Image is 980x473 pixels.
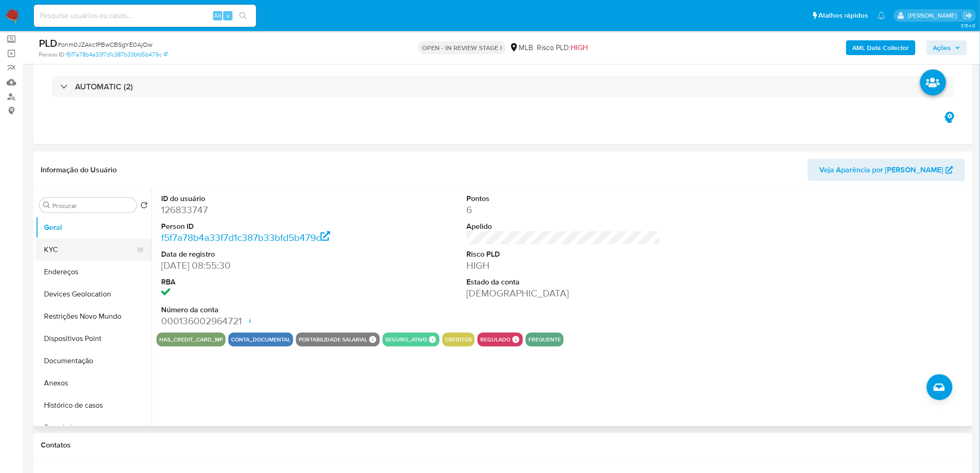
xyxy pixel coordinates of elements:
[36,350,151,372] button: Documentação
[226,11,229,20] span: s
[161,277,355,287] dt: RBA
[480,338,510,341] button: regulado
[161,249,355,259] dt: Data de registro
[161,194,355,204] dt: ID do usuário
[161,305,355,315] dt: Número da conta
[36,305,151,328] button: Restrições Novo Mundo
[159,338,223,341] button: has_credit_card_mp
[466,203,660,216] dd: 6
[509,43,533,53] div: MLB
[927,40,967,55] button: Ações
[66,50,168,59] a: f5f7a78b4a33f7d1c387b33bfd5b479c
[466,287,660,300] dd: [DEMOGRAPHIC_DATA]
[161,231,330,244] a: f5f7a78b4a33f7d1c387b33bfd5b479c
[908,11,960,20] p: leticia.siqueira@mercadolivre.com
[466,249,660,259] dt: Risco PLD
[34,10,256,22] input: Pesquise usuários ou casos...
[52,76,954,97] div: AUTOMATIC (2)
[161,259,355,272] dd: [DATE] 08:55:30
[41,441,965,450] h1: Contatos
[537,43,588,53] span: Risco PLD:
[52,202,133,210] input: Procurar
[466,221,660,232] dt: Apelido
[808,159,965,181] button: Veja Aparência por [PERSON_NAME]
[36,261,151,283] button: Endereços
[466,194,660,204] dt: Pontos
[39,50,64,59] b: Person ID
[299,338,367,341] button: Portabilidade Salarial
[214,11,221,20] span: Alt
[36,372,151,394] button: Anexos
[43,202,50,209] button: Procurar
[41,165,117,175] h1: Informação do Usuário
[961,22,975,29] span: 3.154.0
[233,9,252,22] button: search-icon
[75,82,133,92] h3: AUTOMATIC (2)
[36,394,151,416] button: Histórico de casos
[418,41,506,54] p: OPEN - IN REVIEW STAGE I
[140,202,148,212] button: Retornar ao pedido padrão
[963,11,973,20] a: Sair
[466,259,660,272] dd: HIGH
[36,328,151,350] button: Dispositivos Point
[933,40,951,55] span: Ações
[853,40,909,55] b: AML Data Collector
[819,11,868,20] span: Atalhos rápidos
[39,36,57,50] b: PLD
[36,239,144,261] button: KYC
[445,338,472,341] button: creditos
[466,277,660,287] dt: Estado da conta
[57,40,152,49] span: # onm0JZAkc1PBwCBSgYE0AjOw
[820,159,943,181] span: Veja Aparência por [PERSON_NAME]
[528,338,561,341] button: frequente
[571,42,588,53] span: HIGH
[36,216,151,239] button: Geral
[161,221,355,232] dt: Person ID
[36,416,151,439] button: Empréstimos
[878,12,886,19] a: Notificações
[385,338,427,341] button: seguro_ativo
[36,283,151,305] button: Devices Geolocation
[161,315,355,328] dd: 000136002964721
[231,338,290,341] button: conta_documental
[846,40,916,55] button: AML Data Collector
[161,203,355,216] dd: 126833747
